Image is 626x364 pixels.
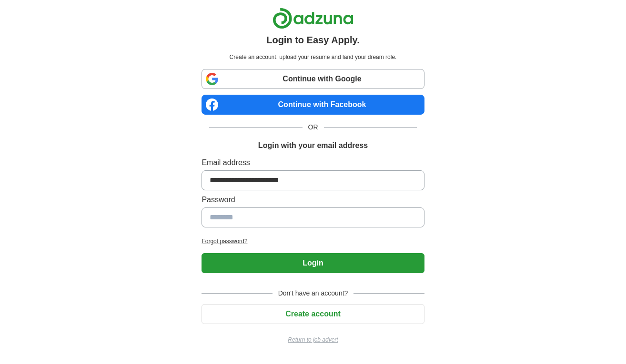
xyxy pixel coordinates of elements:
button: Login [202,253,424,273]
a: Create account [202,310,424,318]
a: Continue with Facebook [202,95,424,115]
label: Email address [202,157,424,168]
span: OR [303,122,324,132]
h1: Login with your email address [258,140,368,151]
a: Forgot password? [202,237,424,246]
label: Password [202,194,424,206]
button: Create account [202,304,424,324]
h1: Login to Easy Apply. [266,33,360,47]
span: Don't have an account? [273,288,354,298]
a: Return to job advert [202,335,424,344]
img: Adzuna logo [273,8,353,29]
p: Create an account, upload your resume and land your dream role. [203,53,422,61]
a: Continue with Google [202,69,424,89]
